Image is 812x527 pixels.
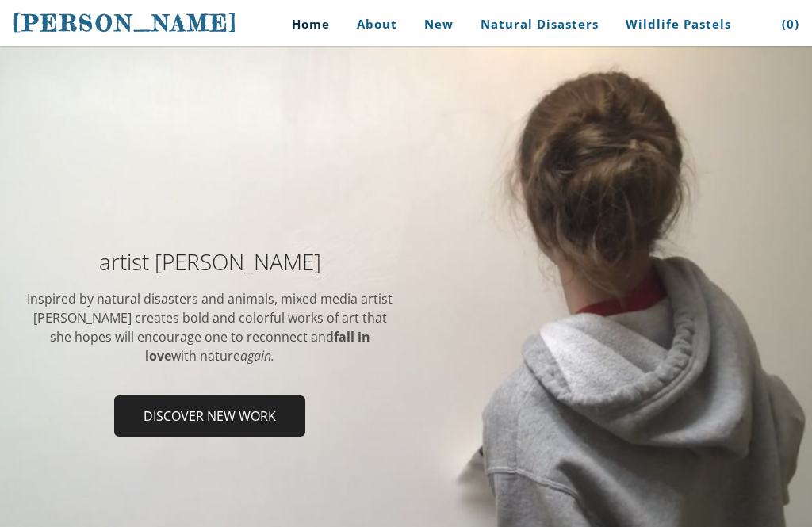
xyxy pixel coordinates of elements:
a: (0) [770,6,799,42]
a: Home [268,6,342,42]
a: Wildlife Pastels [614,6,743,42]
span: 0 [787,16,795,32]
a: About [345,6,409,42]
span: Discover new work [116,397,304,435]
a: [PERSON_NAME] [13,8,238,38]
h2: artist [PERSON_NAME] [25,250,394,273]
div: Inspired by natural disasters and animals, mixed media artist [PERSON_NAME] ​creates bold and col... [25,289,394,365]
a: Natural Disasters [469,6,611,42]
a: New [412,6,465,42]
a: Discover new work [114,395,305,437]
span: [PERSON_NAME] [13,10,238,36]
em: again. [240,347,274,365]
